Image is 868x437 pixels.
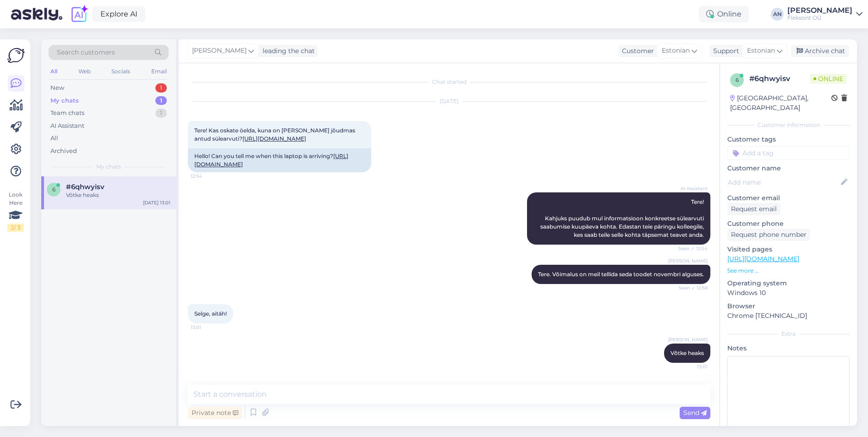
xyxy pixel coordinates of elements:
[727,267,850,275] p: See more ...
[668,257,708,264] span: [PERSON_NAME]
[66,191,170,199] div: Võtke heaks
[50,134,58,143] div: All
[50,96,79,105] div: My chats
[191,173,225,180] span: 12:54
[699,6,749,22] div: Online
[683,409,707,417] span: Send
[188,97,710,105] div: [DATE]
[709,46,739,56] div: Support
[736,76,739,83] span: 6
[96,163,121,171] span: My chats
[673,245,708,252] span: Seen ✓ 12:54
[110,66,132,77] div: Socials
[192,46,247,56] span: [PERSON_NAME]
[727,164,850,173] p: Customer name
[673,284,708,291] span: Seen ✓ 12:58
[810,74,847,84] span: Online
[727,146,850,160] input: Add a tag
[673,363,708,370] span: 13:01
[749,73,810,84] div: # 6qhwyisv
[7,47,25,64] img: Askly Logo
[143,199,170,206] div: [DATE] 13:01
[70,5,89,24] img: explore-ai
[188,407,242,419] div: Private note
[7,191,24,232] div: Look Here
[540,198,705,238] span: Tere! Kahjuks puudub mul informatsioon konkreetse sülearvuti saabumise kuupäeva kohta. Edastan te...
[727,330,850,338] div: Extra
[49,66,59,77] div: All
[730,93,831,113] div: [GEOGRAPHIC_DATA], [GEOGRAPHIC_DATA]
[727,245,850,254] p: Visited pages
[194,310,227,317] span: Selge, aitäh!
[52,186,55,193] span: 6
[727,135,850,144] p: Customer tags
[50,121,84,131] div: AI Assistant
[50,109,84,118] div: Team chats
[727,203,780,215] div: Request email
[149,66,169,77] div: Email
[191,324,225,331] span: 13:01
[155,109,167,118] div: 1
[538,271,704,278] span: Tere. Võimalus on meil tellida seda toodet novembri alguses.
[771,8,784,21] div: AN
[673,185,708,192] span: AI Assistant
[50,83,64,93] div: New
[670,350,704,356] span: Võtke heaks
[727,219,850,229] p: Customer phone
[242,135,306,142] a: [URL][DOMAIN_NAME]
[727,229,810,241] div: Request phone number
[194,127,357,142] span: Tere! Kas oskate öelda, kuna on [PERSON_NAME] jõudmas antud sülearvuti?
[668,336,708,343] span: [PERSON_NAME]
[618,46,654,56] div: Customer
[791,45,849,57] div: Archive chat
[93,6,145,22] a: Explore AI
[747,46,775,56] span: Estonian
[155,96,167,105] div: 1
[727,279,850,288] p: Operating system
[727,311,850,321] p: Chrome [TECHNICAL_ID]
[728,177,839,187] input: Add name
[787,7,852,14] div: [PERSON_NAME]
[50,147,77,156] div: Archived
[727,255,799,263] a: [URL][DOMAIN_NAME]
[77,66,93,77] div: Web
[57,48,115,57] span: Search customers
[66,183,104,191] span: #6qhwyisv
[662,46,690,56] span: Estonian
[7,224,24,232] div: 2 / 3
[727,121,850,129] div: Customer information
[787,7,863,22] a: [PERSON_NAME]Fleksont OÜ
[259,46,315,56] div: leading the chat
[188,78,710,86] div: Chat started
[155,83,167,93] div: 1
[727,301,850,311] p: Browser
[727,344,850,353] p: Notes
[188,148,371,172] div: Hello! Can you tell me when this laptop is arriving?
[727,288,850,298] p: Windows 10
[727,193,850,203] p: Customer email
[787,14,852,22] div: Fleksont OÜ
